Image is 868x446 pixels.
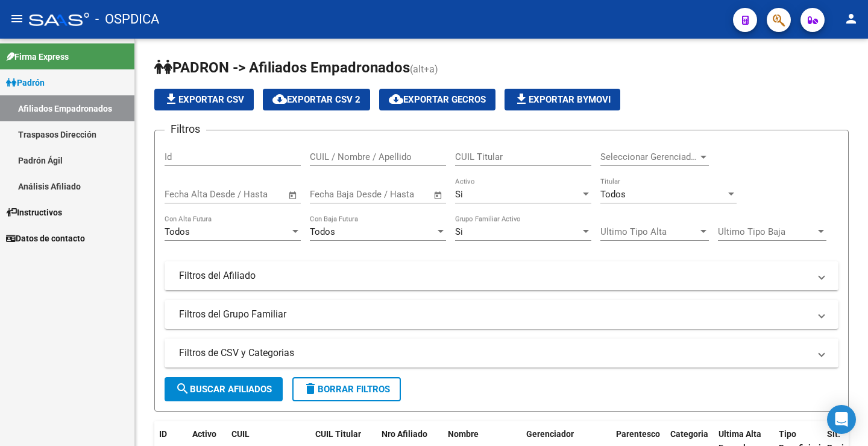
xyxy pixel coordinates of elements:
div: Open Intercom Messenger [827,405,856,434]
button: Open calendar [432,188,445,202]
mat-expansion-panel-header: Filtros del Afiliado [165,261,838,290]
mat-icon: cloud_download [389,92,403,106]
span: Exportar CSV 2 [272,94,360,105]
mat-icon: file_download [514,92,529,106]
button: Exportar CSV [154,89,254,110]
span: Datos de contacto [6,232,85,245]
input: End date [360,189,418,200]
span: Gerenciador [526,429,574,439]
span: PADRON -> Afiliados Empadronados [154,59,410,76]
span: Todos [310,226,335,237]
span: CUIL Titular [315,429,361,439]
span: Instructivos [6,206,62,219]
span: Ultimo Tipo Baja [718,226,816,237]
span: Seleccionar Gerenciador [600,151,698,162]
span: Nro Afiliado [382,429,427,439]
button: Exportar GECROS [379,89,495,110]
span: (alt+a) [410,63,438,75]
span: CUIL [231,429,250,439]
span: Todos [600,189,626,200]
span: Parentesco [616,429,660,439]
mat-icon: cloud_download [272,92,287,106]
mat-icon: person [844,11,858,26]
button: Borrar Filtros [292,377,401,401]
button: Open calendar [286,188,300,202]
input: Start date [165,189,204,200]
span: Firma Express [6,50,69,63]
h3: Filtros [165,121,206,138]
span: Exportar Bymovi [514,94,611,105]
mat-expansion-panel-header: Filtros de CSV y Categorias [165,339,838,368]
input: End date [215,189,273,200]
mat-icon: menu [10,11,24,26]
span: Exportar GECROS [389,94,486,105]
button: Exportar CSV 2 [263,89,370,110]
button: Buscar Afiliados [165,377,283,401]
span: Ultimo Tipo Alta [600,226,698,237]
span: Padrón [6,76,45,89]
mat-panel-title: Filtros del Afiliado [179,269,810,282]
span: Todos [165,226,190,237]
span: Exportar CSV [164,94,244,105]
mat-panel-title: Filtros del Grupo Familiar [179,308,810,321]
span: ID [159,429,167,439]
mat-panel-title: Filtros de CSV y Categorias [179,346,810,360]
span: Borrar Filtros [303,384,390,395]
mat-icon: delete [303,381,318,396]
span: Si [455,226,463,237]
span: Nombre [448,429,479,439]
span: - OSPDICA [95,6,159,33]
span: Categoria [670,429,708,439]
mat-expansion-panel-header: Filtros del Grupo Familiar [165,300,838,329]
input: Start date [310,189,349,200]
mat-icon: file_download [164,92,178,106]
span: Buscar Afiliados [175,384,272,395]
button: Exportar Bymovi [505,89,620,110]
span: Activo [192,429,216,439]
mat-icon: search [175,381,190,396]
span: Si [455,189,463,200]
